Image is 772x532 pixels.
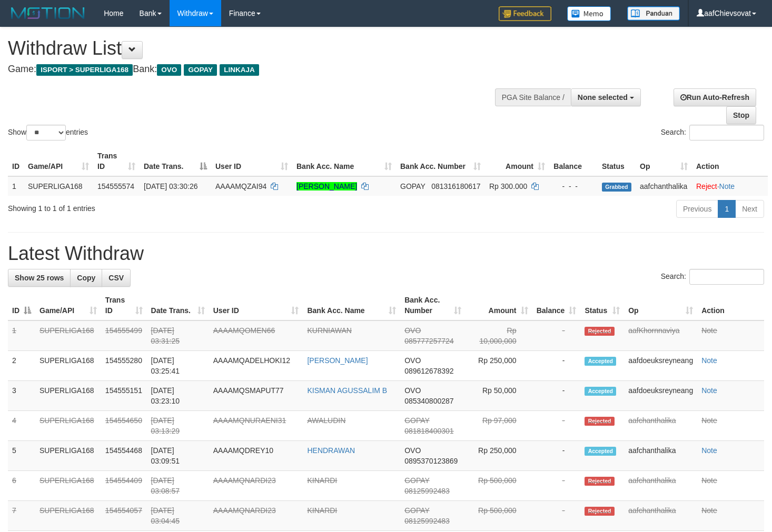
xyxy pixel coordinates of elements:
[674,88,756,106] a: Run Auto-Refresh
[701,386,717,395] a: Note
[36,64,133,76] span: ISPORT > SUPERLIGA168
[8,5,88,21] img: MOTION_logo.png
[209,320,303,351] td: AAAAMQOMEN66
[8,501,35,531] td: 7
[97,182,134,190] span: 154555574
[585,447,616,456] span: Accepted
[35,381,101,411] td: SUPERLIGA168
[184,64,217,76] span: GOPAY
[307,386,387,395] a: KISMAN AGUSSALIM B
[101,351,147,381] td: 154555280
[400,182,425,190] span: GOPAY
[8,381,35,411] td: 3
[404,457,458,465] span: Copy 0895370123869 to clipboard
[70,269,102,287] a: Copy
[701,416,717,425] a: Note
[35,501,101,531] td: SUPERLIGA168
[466,290,532,320] th: Amount: activate to sort column ascending
[466,441,532,471] td: Rp 250,000
[585,507,614,516] span: Rejected
[8,320,35,351] td: 1
[689,125,764,140] input: Search:
[719,182,735,190] a: Note
[303,290,400,320] th: Bank Acc. Name: activate to sort column ascending
[101,320,147,351] td: 154555499
[532,381,581,411] td: -
[701,356,717,365] a: Note
[307,326,352,335] a: KURNIAWAN
[624,381,697,411] td: aafdoeuksreyneang
[466,471,532,501] td: Rp 500,000
[101,441,147,471] td: 154554468
[499,6,551,21] img: Feedback.jpg
[147,351,209,381] td: [DATE] 03:25:41
[8,441,35,471] td: 5
[8,411,35,441] td: 4
[532,501,581,531] td: -
[147,381,209,411] td: [DATE] 03:23:10
[676,200,718,218] a: Previous
[209,411,303,441] td: AAAAMQNURAENI31
[211,146,292,176] th: User ID: activate to sort column ascending
[404,517,450,525] span: Copy 08125992483 to clipboard
[108,274,124,282] span: CSV
[307,416,345,425] a: AWALUDIN
[692,146,768,176] th: Action
[35,441,101,471] td: SUPERLIGA168
[77,274,95,282] span: Copy
[466,411,532,441] td: Rp 97,000
[532,471,581,501] td: -
[624,320,697,351] td: aafKhornnaviya
[627,6,680,21] img: panduan.png
[404,356,421,365] span: OVO
[701,506,717,515] a: Note
[578,93,628,102] span: None selected
[400,290,465,320] th: Bank Acc. Number: activate to sort column ascending
[8,199,314,214] div: Showing 1 to 1 of 1 entries
[585,357,616,366] span: Accepted
[735,200,764,218] a: Next
[585,387,616,396] span: Accepted
[35,351,101,381] td: SUPERLIGA168
[147,441,209,471] td: [DATE] 03:09:51
[636,176,692,196] td: aafchanthalika
[404,476,429,485] span: GOPAY
[144,182,197,190] span: [DATE] 03:30:26
[35,471,101,501] td: SUPERLIGA168
[549,146,598,176] th: Balance
[396,146,485,176] th: Bank Acc. Number: activate to sort column ascending
[140,146,211,176] th: Date Trans.: activate to sort column descending
[718,200,736,218] a: 1
[404,386,421,395] span: OVO
[532,411,581,441] td: -
[598,146,636,176] th: Status
[101,290,147,320] th: Trans ID: activate to sort column ascending
[147,411,209,441] td: [DATE] 03:13:29
[93,146,140,176] th: Trans ID: activate to sort column ascending
[624,290,697,320] th: Op: activate to sort column ascending
[35,411,101,441] td: SUPERLIGA168
[307,446,355,455] a: HENDRAWAN
[532,290,581,320] th: Balance: activate to sort column ascending
[8,269,71,287] a: Show 25 rows
[292,146,396,176] th: Bank Acc. Name: activate to sort column ascending
[532,351,581,381] td: -
[404,337,453,345] span: Copy 085777257724 to clipboard
[624,471,697,501] td: aafchanthalika
[307,476,337,485] a: KINARDI
[147,471,209,501] td: [DATE] 03:08:57
[466,320,532,351] td: Rp 10,000,000
[466,351,532,381] td: Rp 250,000
[24,146,93,176] th: Game/API: activate to sort column ascending
[8,64,504,75] h4: Game: Bank:
[726,106,756,124] a: Stop
[209,441,303,471] td: AAAAMQDREY10
[701,326,717,335] a: Note
[8,125,88,140] label: Show entries
[26,125,66,140] select: Showentries
[624,411,697,441] td: aafchanthalika
[692,176,768,196] td: ·
[15,274,64,282] span: Show 25 rows
[466,501,532,531] td: Rp 500,000
[209,290,303,320] th: User ID: activate to sort column ascending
